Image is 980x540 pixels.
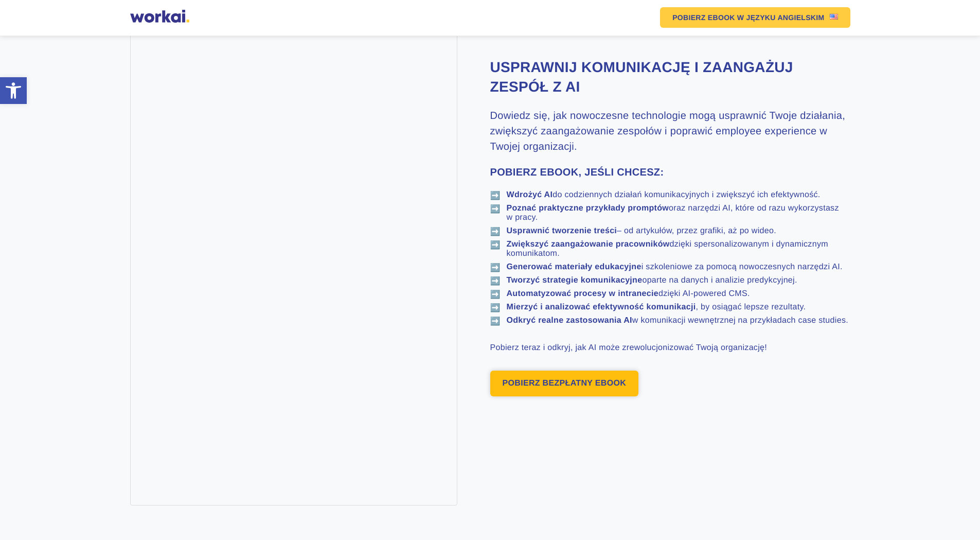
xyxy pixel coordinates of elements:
span: ➡️ [490,240,501,250]
li: w komunikacji wewnętrznej na przykładach case studies. [490,316,850,325]
p: Pobierz teraz i odkryj, jak AI może zrewolucjonizować Twoją organizację! [490,342,850,354]
li: oparte na danych i analizie predykcyjnej. [490,276,850,285]
span: ➡️ [490,303,501,313]
a: Polityką prywatności [45,104,100,112]
li: dzięki AI-powered CMS. [490,289,850,299]
h3: Dowiedz się, jak nowoczesne technologie mogą usprawnić Twoje działania, zwiększyć zaangażowanie z... [490,108,850,154]
li: i szkoleniowe za pomocą nowoczesnych narzędzi AI. [490,263,850,272]
img: US flag [830,14,838,20]
span: ➡️ [490,289,501,300]
input: wiadomości e-mail* [3,149,9,155]
em: POBIERZ EBOOK [672,14,735,21]
span: ➡️ [490,204,501,214]
span: ➡️ [490,263,501,273]
strong: Zwiększyć zaangażowanie pracowników [507,240,670,249]
span: ➡️ [490,190,501,201]
strong: Wdrożyć AI [507,190,553,199]
li: , by osiągać lepsze rezultaty. [490,303,850,312]
strong: Generować materiały edukacyjne [507,263,642,271]
span: ➡️ [490,276,501,286]
a: POBIERZ EBOOKW JĘZYKU ANGIELSKIMUS flag [660,7,850,28]
span: ➡️ [490,227,501,237]
h2: Usprawnij komunikację i zaangażuj zespół z AI [490,58,850,97]
li: oraz narzędzi AI, które od razu wykorzystasz w pracy. [490,204,850,222]
strong: Usprawnić tworzenie treści [507,227,617,235]
strong: Automatyzować procesy w intranecie [507,289,658,298]
strong: Tworzyć strategie komunikacyjne [507,276,643,285]
strong: Odkryć realne zastosowania AI [507,316,632,325]
strong: POBIERZ EBOOK, JEŚLI CHCESZ: [490,167,664,178]
input: Twoje nazwisko [131,55,258,75]
span: ➡️ [490,316,501,326]
strong: Poznać praktyczne przykłady promptów [507,204,669,213]
li: do codziennych działań komunikacyjnych i zwiększyć ich efektywność. [490,190,850,200]
a: POBIERZ BEZPŁATNY EBOOK [490,371,639,396]
li: – od artykułów, przez grafiki, aż po wideo. [490,227,850,236]
li: dzięki spersonalizowanym i dynamicznym komunikatom. [490,240,850,258]
strong: Mierzyć i analizować efektywność komunikacji [507,303,696,311]
span: Nazwisko [131,42,166,53]
p: wiadomości e-mail [13,148,65,155]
